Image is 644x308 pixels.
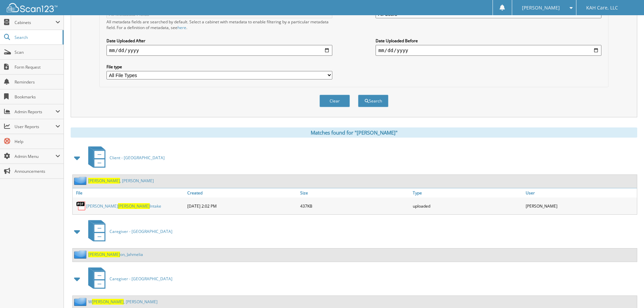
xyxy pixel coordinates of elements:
span: KAH Care, LLC [586,6,618,10]
span: [PERSON_NAME] [92,299,124,305]
span: Scan [15,49,60,55]
a: W[PERSON_NAME], [PERSON_NAME] [88,299,158,305]
span: Form Request [15,64,60,70]
div: Matches found for "[PERSON_NAME]" [71,127,637,138]
button: Search [358,95,388,107]
a: User [524,188,637,197]
input: end [376,45,601,56]
label: Date Uploaded After [106,38,332,44]
a: Created [186,188,299,197]
div: [PERSON_NAME] [524,199,637,213]
span: Reminders [15,79,60,85]
div: [DATE] 2:02 PM [186,199,299,213]
img: scan123-logo-white.svg [7,3,57,12]
span: [PERSON_NAME] [522,6,560,10]
a: Client - [GEOGRAPHIC_DATA] [84,144,165,171]
span: Help [15,139,60,144]
button: Clear [319,95,350,107]
div: uploaded [411,199,524,213]
a: [PERSON_NAME]on, Jahmelia [88,252,143,257]
span: Announcements [15,168,60,174]
a: Caregiver - [GEOGRAPHIC_DATA] [84,265,172,292]
iframe: Chat Widget [610,276,644,308]
a: [PERSON_NAME][PERSON_NAME]Intake [86,203,161,209]
img: PDF.png [76,201,86,211]
img: folder2.png [74,176,88,185]
span: Caregiver - [GEOGRAPHIC_DATA] [110,276,172,282]
img: folder2.png [74,250,88,259]
label: File type [106,64,332,70]
div: All metadata fields are searched by default. Select a cabinet with metadata to enable filtering b... [106,19,332,30]
a: Caregiver - [GEOGRAPHIC_DATA] [84,218,172,245]
span: Caregiver - [GEOGRAPHIC_DATA] [110,229,172,234]
span: [PERSON_NAME] [88,252,120,257]
label: Date Uploaded Before [376,38,601,44]
span: User Reports [15,124,55,129]
span: [PERSON_NAME] [118,203,150,209]
a: [PERSON_NAME], [PERSON_NAME] [88,178,154,184]
img: folder2.png [74,298,88,306]
input: start [106,45,332,56]
span: Client - [GEOGRAPHIC_DATA] [110,155,165,161]
span: Cabinets [15,20,55,25]
a: File [73,188,186,197]
a: here [177,25,186,30]
span: Search [15,34,59,40]
span: [PERSON_NAME] [88,178,120,184]
a: Size [299,188,411,197]
div: 437KB [299,199,411,213]
span: Admin Reports [15,109,55,115]
span: Bookmarks [15,94,60,100]
span: Admin Menu [15,153,55,159]
a: Type [411,188,524,197]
